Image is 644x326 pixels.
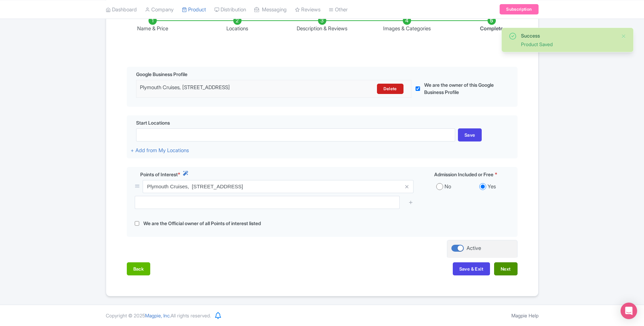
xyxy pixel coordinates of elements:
[140,84,341,94] div: Plymouth Cruises, [STREET_ADDRESS]
[500,4,538,14] a: Subscription
[521,32,615,39] div: Success
[140,171,178,178] span: Points of Interest
[453,262,490,275] button: Save & Exit
[444,183,451,191] label: No
[621,32,626,40] button: Close
[136,119,170,126] span: Start Locations
[488,183,496,191] label: Yes
[449,17,534,33] li: Complete
[131,147,189,154] a: + Add from My Locations
[377,84,403,94] a: Delete
[521,41,615,48] div: Product Saved
[424,81,500,96] label: We are the owner of this Google Business Profile
[621,303,637,319] div: Open Intercom Messenger
[494,262,518,275] button: Next
[136,71,187,78] span: Google Business Profile
[511,313,539,318] a: Magpie Help
[467,244,481,252] div: Active
[458,128,482,141] div: Save
[110,17,195,33] li: Name & Price
[143,220,261,228] label: We are the Official owner of all Points of interest listed
[102,312,215,319] div: Copyright © 2025 All rights reserved.
[127,262,151,275] button: Back
[365,17,449,33] li: Images & Categories
[145,313,171,318] span: Magpie, Inc.
[434,171,493,178] span: Admission Included or Free
[195,17,280,33] li: Locations
[280,17,365,33] li: Description & Reviews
